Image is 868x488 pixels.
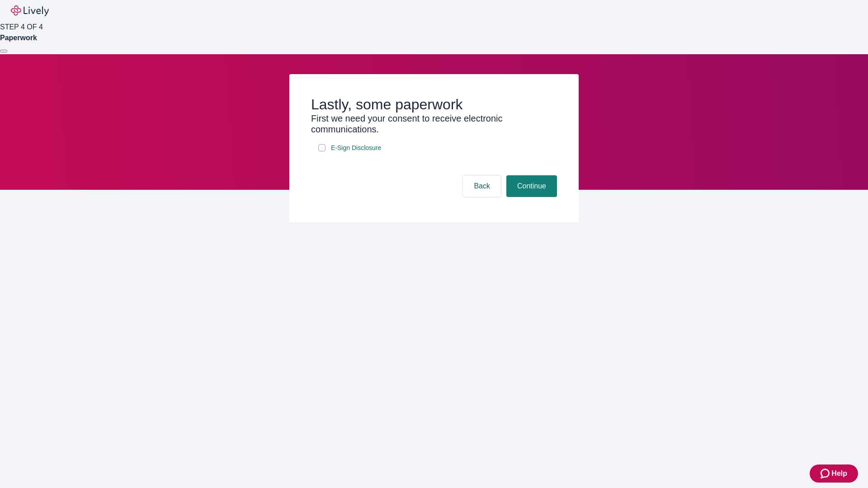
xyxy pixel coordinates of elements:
a: e-sign disclosure document [329,142,383,154]
svg: Zendesk support icon [821,468,831,479]
button: Zendesk support iconHelp [810,465,858,483]
button: Continue [506,175,557,197]
img: Lively [11,5,49,16]
h3: First we need your consent to receive electronic communications. [311,113,557,135]
button: Back [463,175,501,197]
span: E-Sign Disclosure [331,143,381,153]
h2: Lastly, some paperwork [311,96,557,113]
span: Help [831,468,847,479]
